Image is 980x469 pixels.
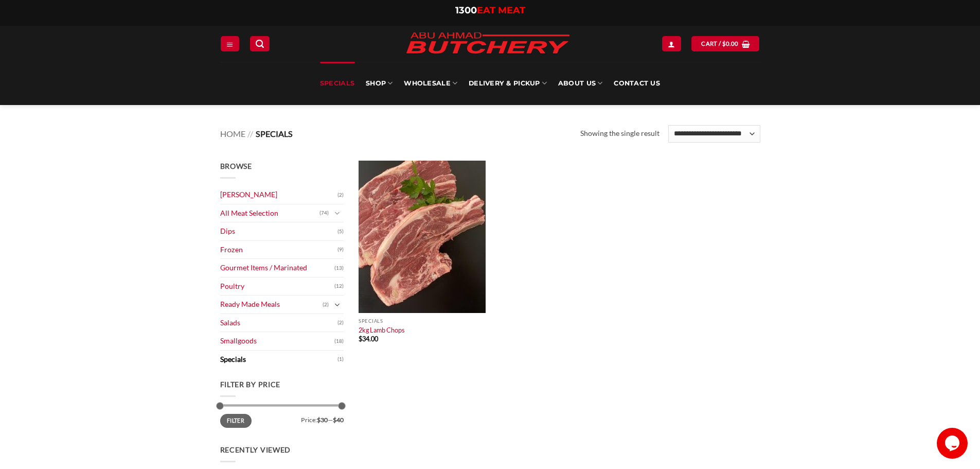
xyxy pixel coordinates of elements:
[359,161,486,313] img: Lamb_forequarter_Chops (per 1Kg)
[668,125,760,143] select: Shop order
[220,351,337,369] a: Specials
[250,36,270,51] a: Search
[722,40,739,47] bdi: 0.00
[319,205,329,221] span: (74)
[334,334,344,349] span: (18)
[337,224,344,239] span: (5)
[247,129,253,138] span: //
[320,62,354,105] a: Specials
[937,428,970,459] iframe: chat widget
[334,279,344,294] span: (12)
[722,39,726,48] span: $
[331,207,344,219] button: Toggle
[477,5,525,16] span: EAT MEAT
[398,26,578,62] img: Abu Ahmad Butchery
[220,162,252,170] span: Browse
[220,129,245,138] a: Home
[220,204,319,222] a: All Meat Selection
[220,241,337,259] a: Frozen
[337,315,344,331] span: (2)
[317,416,328,424] span: $30
[220,445,291,454] span: Recently Viewed
[220,259,334,277] a: Gourmet Items / Marinated
[614,62,660,105] a: Contact Us
[662,36,681,51] a: Login
[333,416,344,424] span: $40
[337,242,344,257] span: (9)
[220,186,337,204] a: [PERSON_NAME]
[220,277,334,296] a: Poultry
[359,318,486,324] p: Specials
[580,128,660,140] p: Showing the single result
[359,335,378,343] bdi: 34.00
[455,5,477,16] span: 1300
[359,335,362,343] span: $
[558,62,602,105] a: About Us
[455,5,525,16] a: 1300EAT MEAT
[220,296,323,314] a: Ready Made Meals
[404,62,457,105] a: Wholesale
[220,314,337,332] a: Salads
[220,414,344,423] div: Price: —
[256,129,293,138] span: Specials
[337,187,344,203] span: (2)
[220,332,334,350] a: Smallgoods
[220,380,281,389] span: Filter by price
[331,299,344,310] button: Toggle
[469,62,547,105] a: Delivery & Pickup
[366,62,393,105] a: SHOP
[323,297,329,312] span: (2)
[220,222,337,240] a: Dips
[337,352,344,367] span: (1)
[221,36,239,51] a: Menu
[334,260,344,276] span: (13)
[701,39,738,48] span: Cart /
[220,414,252,428] button: Filter
[691,36,759,51] a: View cart
[359,326,405,334] a: 2kg Lamb Chops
